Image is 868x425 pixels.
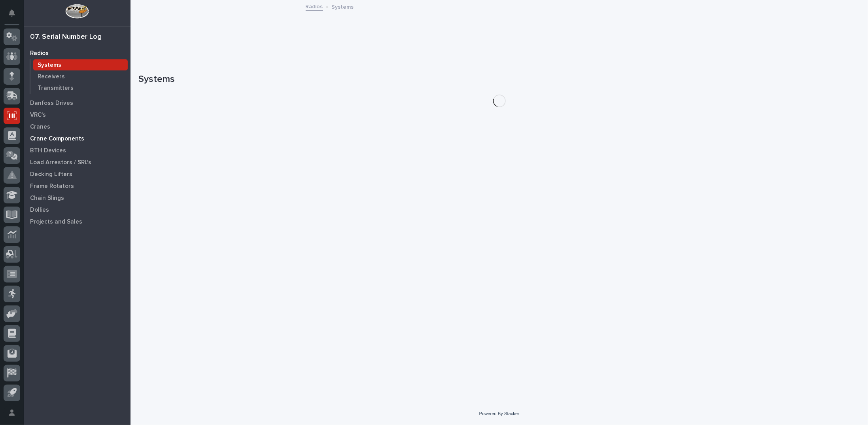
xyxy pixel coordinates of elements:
h1: Systems [138,74,860,85]
a: BTH Devices [24,144,130,156]
a: Danfoss Drives [24,97,130,109]
p: Load Arrestors / SRL's [30,159,91,166]
a: Crane Components [24,133,130,144]
p: Crane Components [30,135,84,142]
p: Cranes [30,123,50,131]
a: Cranes [24,121,130,133]
a: Projects and Sales [24,216,130,228]
p: Decking Lifters [30,171,72,178]
a: VRC's [24,109,130,121]
a: Transmitters [30,82,130,93]
a: Systems [30,59,130,70]
p: Chain Slings [30,195,64,202]
p: VRC's [30,112,46,119]
p: Danfoss Drives [30,100,73,107]
div: 07. Serial Number Log [30,33,102,42]
p: Systems [38,62,61,69]
p: Radios [30,50,49,57]
p: Systems [332,2,354,11]
button: Notifications [4,5,20,21]
a: Radios [306,2,323,11]
a: Load Arrestors / SRL's [24,156,130,168]
a: Radios [24,47,130,59]
p: Receivers [38,73,65,80]
a: Decking Lifters [24,168,130,180]
a: Frame Rotators [24,180,130,192]
a: Dollies [24,204,130,216]
div: Notifications [10,9,20,22]
p: Transmitters [38,85,74,92]
a: Powered By Stacker [479,411,519,416]
img: Workspace Logo [65,4,89,19]
a: Chain Slings [24,192,130,204]
p: BTH Devices [30,147,66,154]
p: Frame Rotators [30,183,74,190]
p: Projects and Sales [30,218,82,226]
p: Dollies [30,207,49,214]
a: Receivers [30,71,130,82]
